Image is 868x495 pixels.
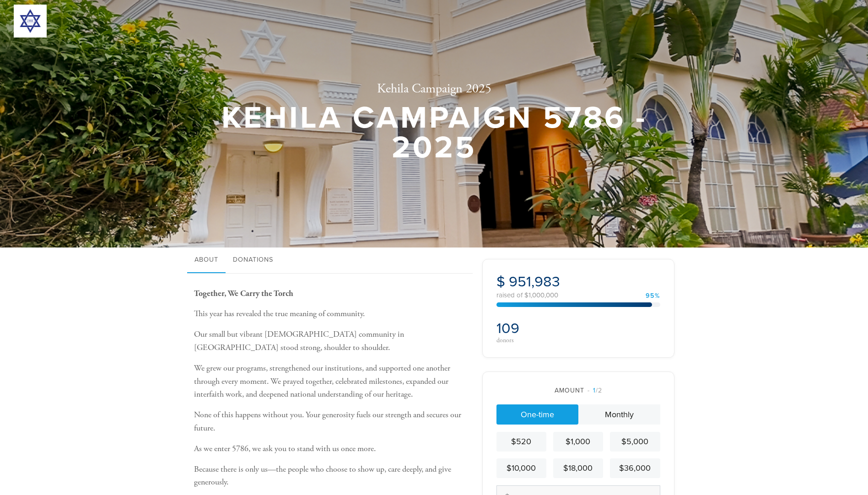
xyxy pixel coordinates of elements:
div: raised of $1,000,000 [496,292,660,299]
span: $ [496,273,505,291]
div: $18,000 [557,462,599,474]
h2: 109 [496,320,576,337]
div: donors [496,337,576,344]
span: /2 [588,387,602,394]
p: Our small but vibrant [DEMOGRAPHIC_DATA] community in [GEOGRAPHIC_DATA] stood strong, shoulder to... [194,328,469,355]
p: Because there is only us—the people who choose to show up, care deeply, and give generously. [194,463,469,490]
span: 951,983 [509,273,560,291]
span: 1 [593,387,596,394]
img: 300x300_JWB%20logo.png [14,5,47,38]
a: $1,000 [553,432,603,452]
h1: Kehila Campaign 5786 - 2025 [219,103,649,162]
a: One-time [496,404,578,425]
p: As we enter 5786, we ask you to stand with us once more. [194,442,469,456]
p: None of this happens without you. Your generosity fuels our strength and secures our future. [194,409,469,435]
a: $18,000 [553,458,603,478]
b: Together, We Carry the Torch [194,288,293,299]
div: $36,000 [614,462,656,474]
div: 95% [646,293,660,299]
div: $10,000 [500,462,543,474]
a: About [187,247,226,273]
h2: Kehila Campaign 2025 [219,81,649,97]
div: $520 [500,436,543,448]
a: $520 [496,432,546,452]
a: $5,000 [610,432,660,452]
div: $5,000 [614,436,656,448]
a: $36,000 [610,458,660,478]
a: $10,000 [496,458,546,478]
div: $1,000 [557,436,599,448]
a: Monthly [578,404,660,425]
p: This year has revealed the true meaning of community. [194,307,469,321]
div: Amount [496,386,660,395]
a: Donations [226,247,280,273]
p: We grew our programs, strengthened our institutions, and supported one another through every mome... [194,362,469,401]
